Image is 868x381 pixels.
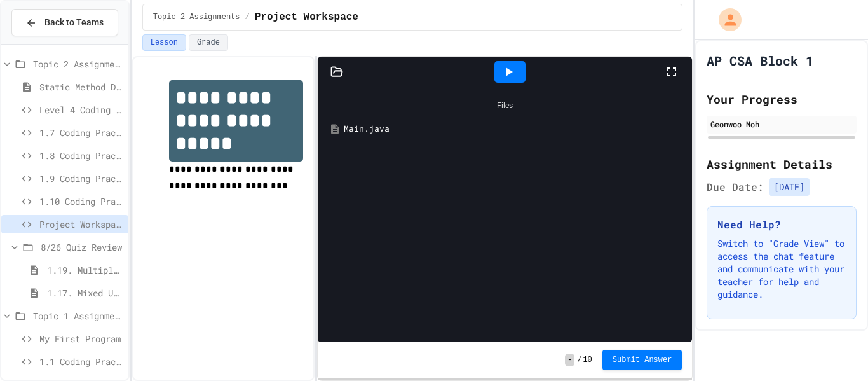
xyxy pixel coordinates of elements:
span: 1.7 Coding Practice [39,126,123,139]
h1: AP CSA Block 1 [707,52,813,69]
span: [DATE] [769,178,810,196]
button: Submit Answer [602,350,682,370]
span: Static Method Demo [39,80,123,94]
span: Topic 1 Assignments [33,309,123,322]
span: 8/26 Quiz Review [41,240,123,254]
h2: Your Progress [707,90,857,108]
div: Main.java [344,123,684,135]
span: 1.8 Coding Practice [39,149,123,162]
span: - [565,354,574,366]
span: Topic 2 Assignments [33,57,123,71]
span: 1.10 Coding Practice [39,195,123,208]
span: Project Workspace [255,10,358,25]
h2: Assignment Details [707,155,857,173]
button: Back to Teams [11,9,118,36]
span: My First Program [39,332,123,345]
span: 10 [583,355,592,365]
span: 1.9 Coding Practice [39,172,123,185]
span: Due Date: [707,179,764,195]
p: Switch to "Grade View" to access the chat feature and communicate with your teacher for help and ... [717,237,846,301]
button: Lesson [142,34,186,51]
div: Files [324,94,686,118]
span: Topic 2 Assignments [153,12,240,22]
span: 1.19. Multiple Choice Exercises for Unit 1a (1.1-1.6) [47,263,123,277]
span: 1.17. Mixed Up Code Practice 1.1-1.6 [47,286,123,300]
h3: Need Help? [717,217,846,232]
button: Grade [189,34,228,51]
span: Submit Answer [613,355,672,365]
span: / [577,355,581,365]
span: / [245,12,250,22]
div: Geonwoo Noh [710,118,853,130]
span: Project Workspace [39,218,123,231]
div: My Account [705,5,745,34]
span: 1.1 Coding Practice [39,355,123,368]
span: Back to Teams [44,16,104,29]
span: Level 4 Coding Challenge [39,103,123,116]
